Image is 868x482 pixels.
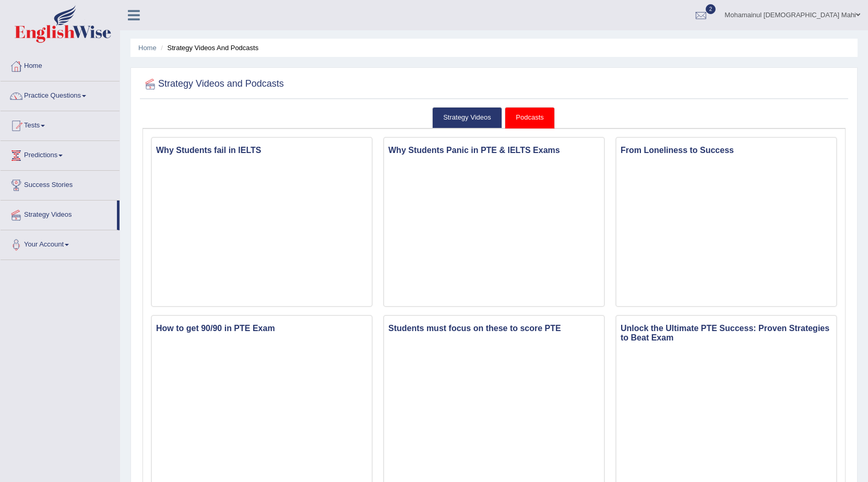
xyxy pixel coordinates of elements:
[706,4,716,14] span: 2
[505,107,554,128] a: Podcasts
[152,321,372,336] h3: How to get 90/90 in PTE Exam
[138,44,157,52] a: Home
[1,81,120,108] a: Practice Questions
[432,107,502,128] a: Strategy Videos
[1,171,120,197] a: Success Stories
[1,111,120,137] a: Tests
[1,230,120,256] a: Your Account
[1,52,120,78] a: Home
[616,321,836,345] h3: Unlock the Ultimate PTE Success: Proven Strategies to Beat Exam
[1,141,120,167] a: Predictions
[158,43,258,53] li: Strategy Videos and Podcasts
[384,321,604,336] h3: Students must focus on these to score PTE
[1,201,117,227] a: Strategy Videos
[142,76,284,92] h2: Strategy Videos and Podcasts
[616,143,836,158] h3: From Loneliness to Success
[152,143,372,158] h3: Why Students fail in IELTS
[384,143,604,158] h3: Why Students Panic in PTE & IELTS Exams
